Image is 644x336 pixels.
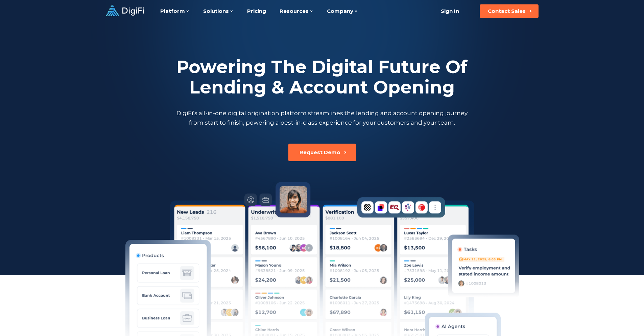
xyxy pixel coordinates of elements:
a: Sign In [433,4,468,18]
div: Request Demo [300,149,340,156]
h2: Powering The Digital Future Of Lending & Account Opening [175,57,469,98]
div: Contact Sales [488,8,526,15]
button: Request Demo [288,144,356,161]
p: DigiFi’s all-in-one digital origination platform streamlines the lending and account opening jour... [175,108,469,127]
button: Contact Sales [480,4,539,18]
